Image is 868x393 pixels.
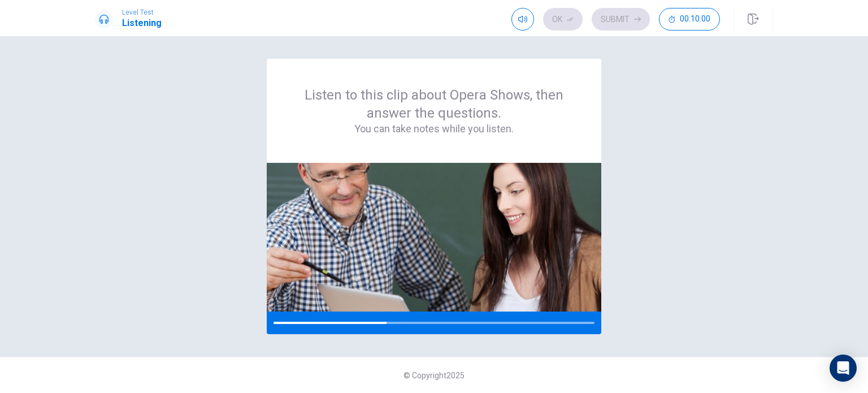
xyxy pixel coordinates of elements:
span: © Copyright 2025 [403,371,465,380]
img: passage image [267,163,601,312]
button: 00:10:00 [659,8,720,31]
div: Open Intercom Messenger [830,355,857,382]
h1: Listening [122,16,162,30]
span: Level Test [122,8,162,16]
div: Listen to this clip about Opera Shows, then answer the questions. [294,86,574,136]
h4: You can take notes while you listen. [294,122,574,136]
span: 00:10:00 [680,15,710,24]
